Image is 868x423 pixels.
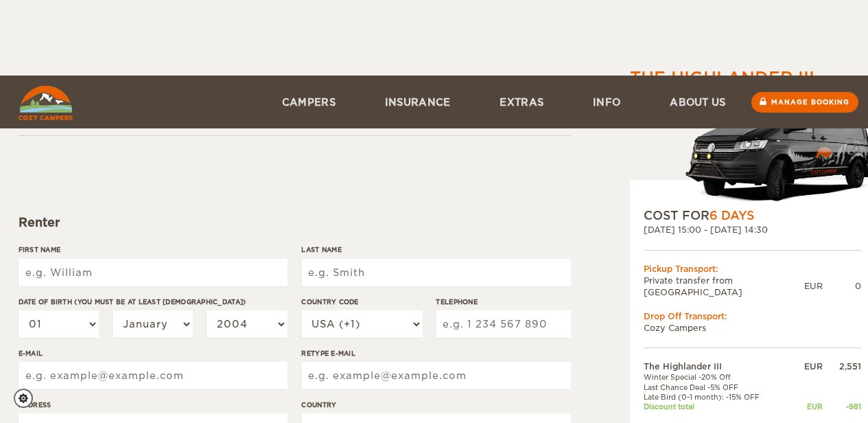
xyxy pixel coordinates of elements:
a: Cookie settings [14,389,42,408]
a: Info [568,76,645,128]
label: Retype E-mail [301,348,570,358]
div: [DATE] 15:00 - [DATE] 14:30 [644,224,861,236]
label: Last Name [301,244,570,255]
label: Address [19,400,288,410]
div: EUR [789,402,822,411]
td: Winter Special -20% Off [644,372,790,382]
div: 2,551 [823,361,861,372]
div: Pickup Transport: [644,263,861,275]
a: About us [645,76,750,128]
div: Renter [19,214,571,231]
a: Extras [475,76,568,128]
img: Cozy Campers [19,86,73,120]
td: Private transfer from [GEOGRAPHIC_DATA] [644,275,804,298]
input: e.g. example@example.com [301,362,570,389]
div: The Highlander III [630,67,814,90]
td: The Highlander III [644,361,790,372]
div: -981 [823,402,861,411]
td: Last Chance Deal -5% OFF [644,382,790,392]
div: 0 [823,280,861,292]
input: e.g. Smith [301,259,570,286]
input: e.g. example@example.com [19,362,288,389]
a: Insurance [360,76,476,128]
label: Date of birth (You must be at least [DEMOGRAPHIC_DATA]) [19,297,288,307]
div: COST FOR [644,207,861,224]
input: e.g. William [19,259,288,286]
a: Campers [257,76,360,128]
label: Telephone [436,297,570,307]
td: Cozy Campers [644,322,861,334]
label: Country Code [301,297,422,307]
input: e.g. 1 234 567 890 [436,310,570,338]
div: EUR [804,280,823,292]
td: Discount total [644,402,790,411]
label: E-mail [19,348,288,358]
div: EUR [789,361,822,372]
a: Manage booking [751,92,858,112]
td: Late Bird (0-1 month): -15% OFF [644,392,790,402]
div: Drop Off Transport: [644,310,861,322]
label: First Name [19,244,288,255]
span: 6 Days [709,209,754,222]
label: Country [301,400,570,410]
